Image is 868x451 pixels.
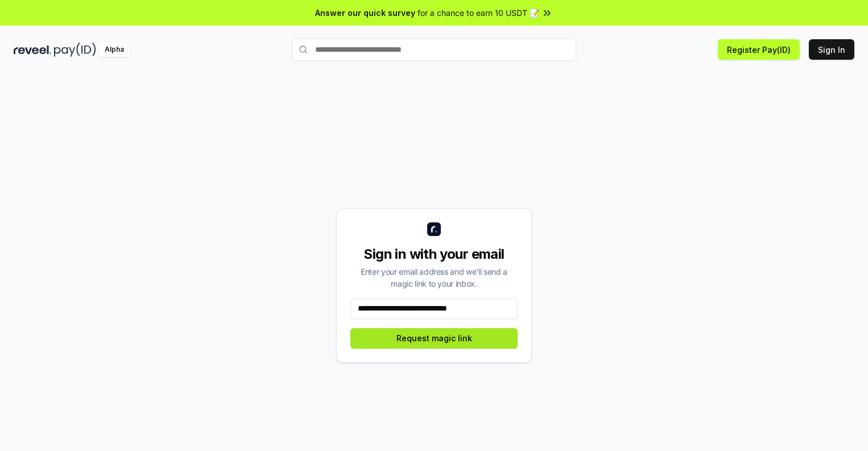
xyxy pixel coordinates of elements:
span: for a chance to earn 10 USDT 📝 [418,7,539,19]
span: Answer our quick survey [315,7,415,19]
img: logo_small [427,222,441,236]
div: Enter your email address and we’ll send a magic link to your inbox. [350,266,518,289]
button: Request magic link [350,328,518,349]
img: pay_id [54,43,96,57]
button: Sign In [809,39,854,60]
div: Alpha [98,43,130,57]
button: Register Pay(ID) [718,39,800,60]
img: reveel_dark [14,43,52,57]
div: Sign in with your email [350,245,518,263]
